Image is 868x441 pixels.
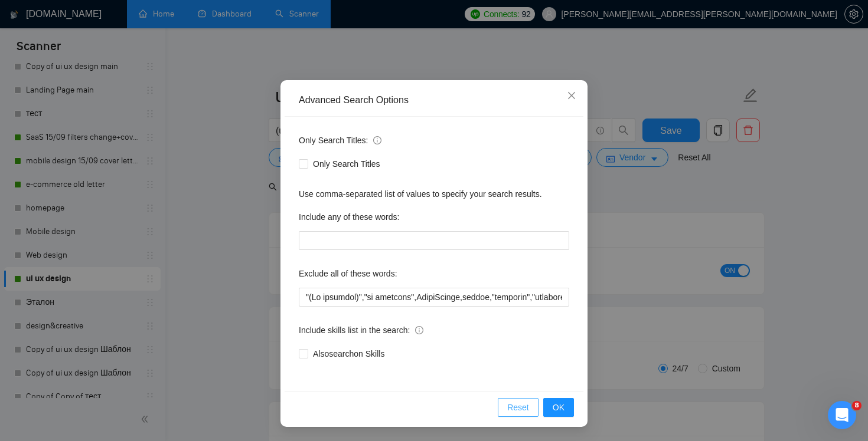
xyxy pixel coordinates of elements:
div: Use comma-separated list of values to specify your search results. [299,187,569,200]
iframe: Intercom live chat [828,401,856,429]
span: OK [553,401,564,414]
span: info-circle [373,136,381,144]
span: Only Search Titles [308,157,385,170]
button: Reset [498,398,539,417]
span: Also search on Skills [308,347,389,360]
label: Include any of these words: [299,208,399,226]
button: OK [543,398,574,417]
span: info-circle [415,326,423,334]
span: Only Search Titles: [299,134,381,147]
span: Reset [507,401,529,414]
span: Include skills list in the search: [299,324,423,337]
div: Advanced Search Options [299,94,569,107]
span: 8 [852,401,862,410]
label: Exclude all of these words: [299,264,397,283]
span: close [567,91,576,100]
button: Close [556,80,588,112]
